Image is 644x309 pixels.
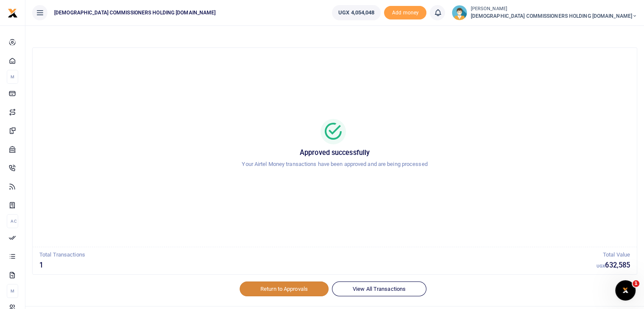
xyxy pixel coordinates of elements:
[43,149,627,157] h5: Approved successfully
[8,9,18,16] a: logo-small logo-large logo-large
[240,281,329,296] a: Return to Approvals
[332,281,426,296] a: View All Transactions
[39,261,597,270] h5: 1
[43,160,627,169] p: Your Airtel Money transactions have been approved and are being processed
[329,5,384,20] li: Wallet ballance
[39,251,597,259] p: Total Transactions
[7,284,18,298] li: M
[470,12,637,20] span: [DEMOGRAPHIC_DATA] COMMISSIONERS HOLDING [DOMAIN_NAME]
[7,70,18,84] li: M
[615,280,636,301] iframe: Intercom live chat
[384,9,426,15] a: Add money
[633,280,639,287] span: 1
[597,261,630,270] h5: 632,585
[8,8,18,18] img: logo-small
[332,5,381,20] a: UGX 4,054,048
[470,6,637,13] small: [PERSON_NAME]
[384,6,426,20] li: Toup your wallet
[597,264,605,268] small: UGX
[452,5,637,20] a: profile-user [PERSON_NAME] [DEMOGRAPHIC_DATA] COMMISSIONERS HOLDING [DOMAIN_NAME]
[51,9,219,17] span: [DEMOGRAPHIC_DATA] COMMISSIONERS HOLDING [DOMAIN_NAME]
[452,5,467,20] img: profile-user
[597,251,630,259] p: Total Value
[7,214,18,228] li: Ac
[338,8,374,17] span: UGX 4,054,048
[384,6,426,20] span: Add money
